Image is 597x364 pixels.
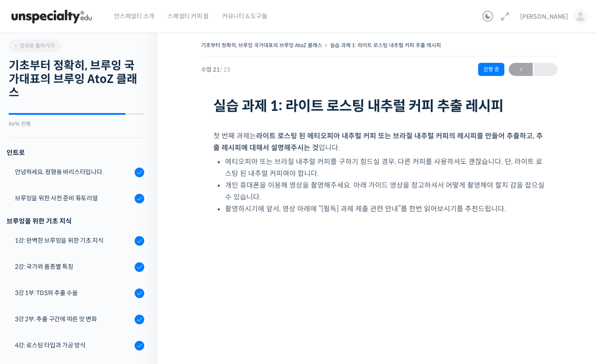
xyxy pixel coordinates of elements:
[225,179,545,203] li: 개인 휴대폰을 이용해 영상을 촬영해주세요. 아래 가이드 영상을 참고하셔서 어떻게 촬영해야 할지 감을 잡으실 수 있습니다.
[509,63,533,76] a: ←이전
[509,64,533,76] span: ←
[213,130,545,154] p: 첫 번째 과제는 입니다.
[225,203,545,215] li: 촬영하시기에 앞서, 영상 아래에 “[필독] 과제 제출 관련 안내”를 한번 읽어보시기를 추천드립니다.
[15,236,132,245] div: 1강: 완벽한 브루잉을 위한 기초 지식
[15,193,132,203] div: 브루잉을 위한 사전 준비 튜토리얼
[13,42,55,49] span: 강의로 돌아가기
[213,98,545,114] h1: 실습 과제 1: 라이트 로스팅 내추럴 커피 추출 레시피
[225,156,545,179] li: 에티오피아 또는 브라질 내추럴 커피를 구하기 힘드실 경우, 다른 커피를 사용하셔도 괜찮습니다. 단, 라이트 로스팅 된 내추럴 커피여야 합니다.
[15,262,132,271] div: 2강: 국가와 품종별 특징
[201,67,230,72] span: 수업 21
[520,13,568,21] span: [PERSON_NAME]
[7,147,144,158] h3: 인트로
[330,42,441,48] a: 실습 과제 1: 라이트 로스팅 내추럴 커피 추출 레시피
[15,314,132,324] div: 3강 2부: 추출 구간에 따른 맛 변화
[201,42,322,48] a: 기초부터 정확히, 브루잉 국가대표의 브루잉 AtoZ 클래스
[220,66,230,73] span: / 23
[478,63,504,76] div: 진행 중
[9,39,61,52] a: 강의로 돌아가기
[9,121,144,127] div: 86% 진행
[15,288,132,298] div: 3강 1부: TDS와 추출 수율
[9,59,144,100] h2: 기초부터 정확히, 브루잉 국가대표의 브루잉 AtoZ 클래스
[7,215,144,227] div: 브루잉을 위한 기초 지식
[15,340,132,350] div: 4강: 로스팅 타입과 가공 방식
[213,131,543,152] strong: 라이트 로스팅 된 에티오피아 내추럴 커피 또는 브라질 내추럴 커피의 레시피를 만들어 추출하고, 추출 레시피에 대해서 설명해주시는 것
[15,167,132,177] div: 안녕하세요, 정형용 바리스타입니다.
